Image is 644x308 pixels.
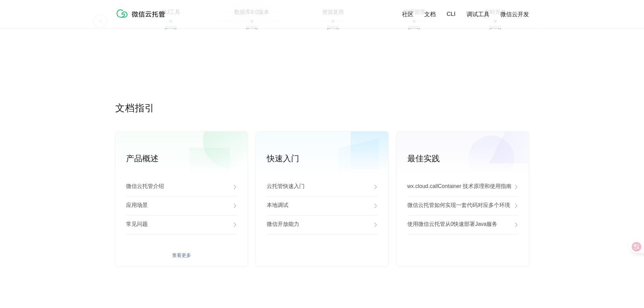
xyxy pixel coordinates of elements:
p: 应用场景 [126,202,148,210]
a: 微信云托管 [115,16,169,21]
a: 微信云托管介绍 [126,177,237,196]
p: 最佳实践 [407,153,529,164]
p: 使用微信云托管从0快速部署Java服务 [407,221,498,229]
a: 微信云托管如何实现一套代码对应多个环境 [407,196,518,215]
p: 产品概述 [126,153,248,164]
a: 微信开放能力 [267,215,378,234]
a: 社区 [402,10,413,18]
a: 云托管快速入门 [267,177,378,196]
a: 微信云开发 [500,10,529,18]
p: wx.cloud.callContainer 技术原理和使用指南 [407,183,512,191]
a: 查看更多 [126,253,237,259]
a: 本地调试 [267,196,378,215]
p: 微信开放能力 [267,221,299,229]
a: 查看更多 [407,253,518,259]
p: 本地调试 [267,202,288,210]
p: 快速入门 [267,153,388,164]
a: wx.cloud.callContainer 技术原理和使用指南 [407,177,518,196]
p: 文档指引 [115,102,529,115]
a: CLI [447,11,455,18]
a: 常见问题 [126,215,237,234]
img: 微信云托管 [115,7,169,20]
a: 文档 [424,10,436,18]
p: 微信云托管介绍 [126,183,164,191]
p: 云托管快速入门 [267,183,305,191]
a: 使用微信云托管从0快速部署Java服务 [407,215,518,234]
a: 调试工具 [467,10,490,18]
a: 查看更多 [267,253,378,259]
p: 微信云托管如何实现一套代码对应多个环境 [407,202,510,210]
p: 常见问题 [126,221,148,229]
a: 应用场景 [126,196,237,215]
